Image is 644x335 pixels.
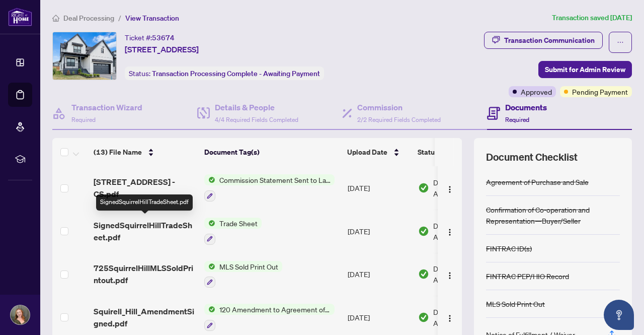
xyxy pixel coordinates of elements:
[8,8,32,26] img: logo
[96,194,193,211] div: SignedSquirrelHillTradeSheet.pdf
[357,116,441,123] span: 2/2 Required Fields Completed
[204,304,335,331] button: Status Icon120 Amendment to Agreement of Purchase and Sale
[418,312,429,323] img: Document Status
[215,304,335,315] span: 120 Amendment to Agreement of Purchase and Sale
[486,243,532,254] div: FINTRAC ID(s)
[442,309,458,325] button: Logo
[200,138,343,166] th: Document Tag(s)
[118,12,121,24] li: /
[505,101,547,113] h4: Documents
[414,138,499,166] th: Status
[215,174,335,185] span: Commission Statement Sent to Lawyer
[204,218,215,229] img: Status Icon
[433,306,496,328] span: Document Approved
[94,219,196,243] span: SignedSquirrelHillTradeSheet.pdf
[617,39,624,46] span: ellipsis
[215,261,282,272] span: MLS Sold Print Out
[418,182,429,193] img: Document Status
[204,261,215,272] img: Status Icon
[204,304,215,315] img: Status Icon
[442,266,458,282] button: Logo
[505,116,529,123] span: Required
[125,32,175,43] div: Ticket #:
[11,305,30,324] img: Profile Icon
[552,12,632,24] article: Transaction saved [DATE]
[538,61,632,78] button: Submit for Admin Review
[418,269,429,280] img: Document Status
[433,220,496,242] span: Document Approved
[204,218,262,245] button: Status IconTrade Sheet
[446,228,454,236] img: Logo
[215,116,298,123] span: 4/4 Required Fields Completed
[347,147,387,158] span: Upload Date
[94,176,196,200] span: [STREET_ADDRESS] - CS.pdf
[504,32,595,48] div: Transaction Communication
[125,43,199,55] span: [STREET_ADDRESS]
[53,32,116,80] img: IMG-X12278600_1.jpg
[433,177,496,199] span: Document Approved
[125,66,324,80] div: Status:
[215,218,262,229] span: Trade Sheet
[572,86,628,97] span: Pending Payment
[604,300,634,330] button: Open asap
[344,210,414,253] td: [DATE]
[71,116,96,123] span: Required
[446,185,454,193] img: Logo
[204,261,282,288] button: Status IconMLS Sold Print Out
[486,150,578,164] span: Document Checklist
[90,138,200,166] th: (13) File Name
[94,147,142,158] span: (13) File Name
[418,147,438,158] span: Status
[486,298,545,309] div: MLS Sold Print Out
[94,305,196,329] span: Squirell_Hill_AmendmentSigned.pdf
[486,271,569,282] div: FINTRAC PEP/HIO Record
[344,166,414,210] td: [DATE]
[521,86,552,97] span: Approved
[204,174,215,185] img: Status Icon
[484,32,603,49] button: Transaction Communication
[442,223,458,239] button: Logo
[63,14,114,23] span: Deal Processing
[215,101,298,113] h4: Details & People
[52,15,59,22] span: home
[152,69,320,78] span: Transaction Processing Complete - Awaiting Payment
[446,272,454,280] img: Logo
[204,174,335,202] button: Status IconCommission Statement Sent to Lawyer
[486,176,589,187] div: Agreement of Purchase and Sale
[433,263,496,285] span: Document Approved
[343,138,414,166] th: Upload Date
[442,180,458,196] button: Logo
[446,314,454,322] img: Logo
[94,262,196,286] span: 725SquirrelHillMLSSoldPrintout.pdf
[545,61,625,78] span: Submit for Admin Review
[344,253,414,296] td: [DATE]
[357,101,441,113] h4: Commission
[486,204,620,226] div: Confirmation of Co-operation and Representation—Buyer/Seller
[152,33,175,42] span: 53674
[71,101,142,113] h4: Transaction Wizard
[125,14,179,23] span: View Transaction
[418,226,429,237] img: Document Status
